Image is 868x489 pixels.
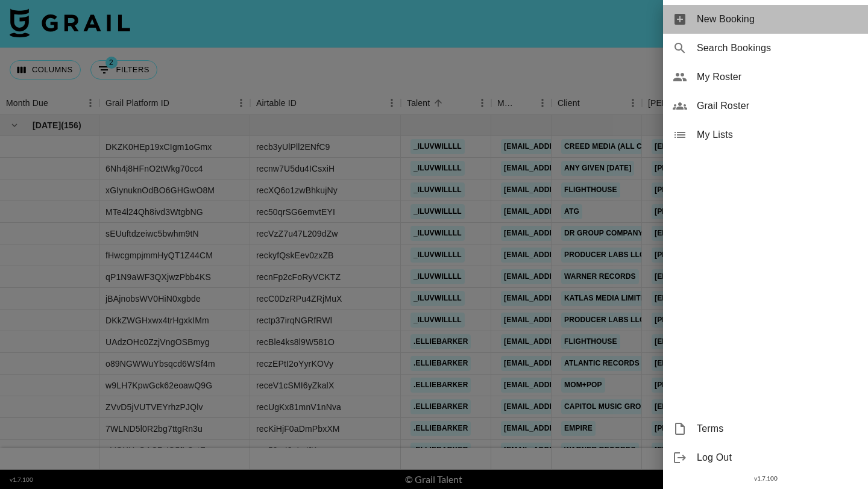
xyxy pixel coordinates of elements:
[697,450,858,465] span: Log Out
[663,472,868,485] div: v 1.7.100
[663,414,868,443] div: Terms
[663,120,868,149] div: My Lists
[663,34,868,63] div: Search Bookings
[697,99,858,113] span: Grail Roster
[697,70,858,84] span: My Roster
[663,5,868,34] div: New Booking
[663,92,868,120] div: Grail Roster
[697,422,858,436] span: Terms
[697,12,858,26] span: New Booking
[697,128,858,142] span: My Lists
[663,443,868,472] div: Log Out
[697,41,858,55] span: Search Bookings
[663,63,868,92] div: My Roster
